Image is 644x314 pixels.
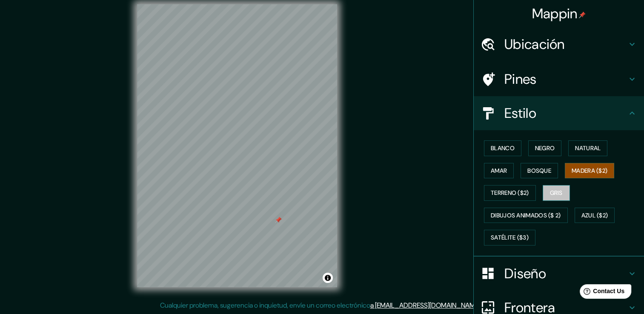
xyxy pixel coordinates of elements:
h4: Estilo [504,105,627,122]
font: Negro [535,143,555,154]
font: Satélite ($3) [491,232,529,243]
font: Bosque [527,166,551,176]
font: Madera ($2) [572,166,607,176]
h4: Pines [504,71,627,88]
div: Diseño [474,257,644,291]
button: Bosque [521,163,558,179]
button: Dibujos animados ($ 2) [484,208,568,223]
button: Natural [568,140,607,156]
div: Ubicación [474,27,644,61]
font: Amar [491,166,507,176]
font: Natural [575,143,601,154]
font: Mappin [532,5,578,23]
h4: Diseño [504,265,627,282]
font: Dibujos animados ($ 2) [491,210,561,221]
font: Blanco [491,143,515,154]
button: Amar [484,163,514,179]
button: Blanco [484,140,521,156]
p: Cualquier problema, sugerencia o inquietud, envíe un correo electrónico . [160,300,481,311]
button: Madera ($2) [565,163,614,179]
div: Estilo [474,96,644,130]
a: a [EMAIL_ADDRESS][DOMAIN_NAME] [370,301,480,310]
font: Terreno ($2) [491,188,529,198]
button: Satélite ($3) [484,230,535,245]
button: Gris [543,185,570,201]
font: Gris [550,188,563,198]
button: Alternar atribución [323,273,333,283]
button: Azul ($2) [575,208,615,223]
button: Negro [528,140,562,156]
button: Terreno ($2) [484,185,536,201]
img: pin-icon.png [579,11,586,18]
div: Pines [474,62,644,96]
iframe: Help widget launcher [568,281,635,305]
canvas: Mapa [137,4,337,287]
h4: Ubicación [504,36,627,53]
font: Azul ($2) [581,210,608,221]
